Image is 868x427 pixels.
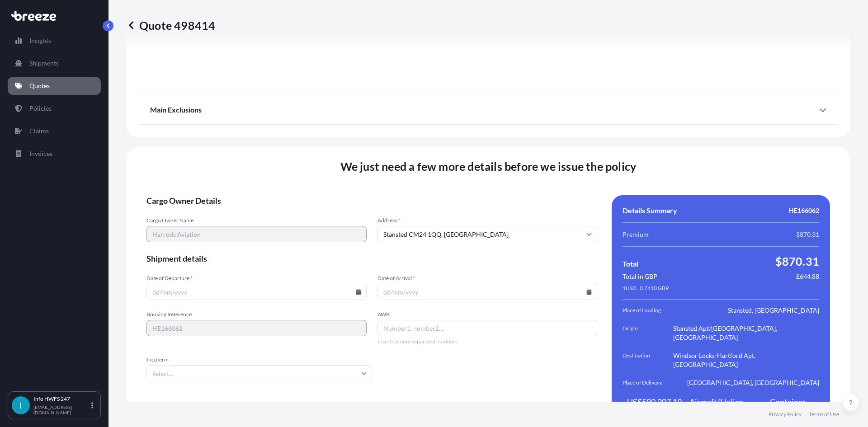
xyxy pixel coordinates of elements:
span: Booking Reference [146,311,367,318]
span: [GEOGRAPHIC_DATA], [GEOGRAPHIC_DATA] [687,378,819,387]
p: Shipments [29,59,59,68]
p: Invoices [29,149,52,158]
span: Shipment details [146,253,597,264]
span: $870.31 [775,254,819,268]
input: Number1, number2,... [377,320,598,336]
a: Invoices [8,145,101,163]
a: Shipments [8,54,101,72]
span: Premium [623,230,649,239]
input: Your internal reference [146,320,367,336]
div: Main Exclusions [150,99,826,121]
a: Insights [8,32,101,50]
span: We just need a few more details before we issue the policy [340,159,637,174]
span: Total in GBP [623,272,657,281]
input: dd/mm/yyyy [146,284,367,300]
p: Claims [29,127,49,136]
a: Policies [8,99,101,117]
span: Place of Delivery [623,378,673,387]
span: Windsor Locks-Hartford Apt, [GEOGRAPHIC_DATA] [673,351,819,369]
span: Stansted Apt/[GEOGRAPHIC_DATA], [GEOGRAPHIC_DATA] [673,324,819,342]
a: Privacy Policy [769,411,802,418]
span: Cargo Owner Name [146,217,367,224]
span: Details Summary [623,206,677,215]
p: Quote 498414 [127,18,215,33]
span: Insert comma-separated numbers [377,338,598,345]
a: Claims [8,122,101,140]
span: Destination [623,351,673,369]
span: HE166062 [789,206,819,215]
span: $870.31 [796,230,819,239]
p: Insights [29,36,51,45]
span: Address [377,217,598,224]
a: Terms of Use [809,411,839,418]
span: Aircraft/Helicopters: Parts and Accessories, but excluding Aircraft Engines [689,396,753,407]
span: Stansted, [GEOGRAPHIC_DATA] [728,306,819,315]
span: Cargo Owner Details [146,195,597,206]
span: 1 USD = 0.7410 GBP [623,285,669,292]
a: Quotes [8,77,101,95]
span: Incoterm [146,356,372,363]
input: Select... [146,365,372,381]
span: Container [770,396,806,407]
span: Origin [623,324,673,342]
span: Date of Departure [146,275,367,282]
span: £644.88 [796,272,819,281]
span: US$580,207.19 [627,396,682,407]
span: AWB [377,311,598,318]
p: Info HWFS 247 [33,395,90,403]
p: [EMAIL_ADDRESS][DOMAIN_NAME] [33,404,90,415]
span: I [19,401,22,410]
span: Place of Loading [623,306,673,315]
span: Date of Arrival [377,275,598,282]
input: dd/mm/yyyy [377,284,598,300]
span: Main Exclusions [150,105,202,114]
span: Total [623,259,638,268]
input: Cargo owner address [377,226,598,242]
p: Policies [29,104,52,113]
p: Quotes [29,81,50,90]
